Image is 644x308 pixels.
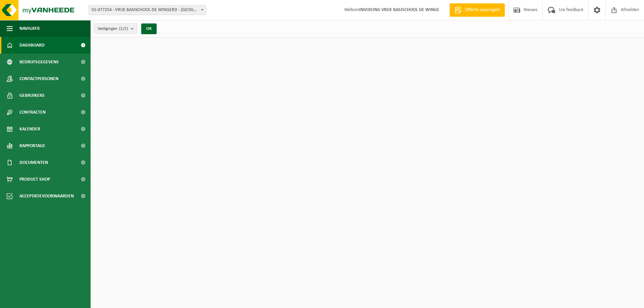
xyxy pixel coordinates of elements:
span: Acceptatievoorwaarden [19,188,74,204]
button: OK [141,23,157,34]
span: Offerte aanvragen [463,7,501,13]
span: Contactpersonen [19,70,58,87]
span: Kalender [19,121,40,137]
span: Rapportage [19,137,45,154]
span: Dashboard [19,37,45,54]
span: Product Shop [19,171,50,188]
span: Contracten [19,104,46,121]
span: Vestigingen [98,24,128,34]
span: 01-077254 - VRIJE BASISCHOOL DE WINGERD - BAVIKHOVE [89,5,206,15]
span: Navigatie [19,20,40,37]
span: 01-077254 - VRIJE BASISCHOOL DE WINGERD - BAVIKHOVE [89,5,206,15]
button: Vestigingen(2/2) [94,23,137,34]
span: Gebruikers [19,87,45,104]
count: (2/2) [119,26,128,31]
strong: INVOICING VRIJE BASISCHOOL DE WINGE [359,7,439,12]
span: Documenten [19,154,48,171]
a: Offerte aanvragen [449,3,505,17]
span: Bedrijfsgegevens [19,54,59,70]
